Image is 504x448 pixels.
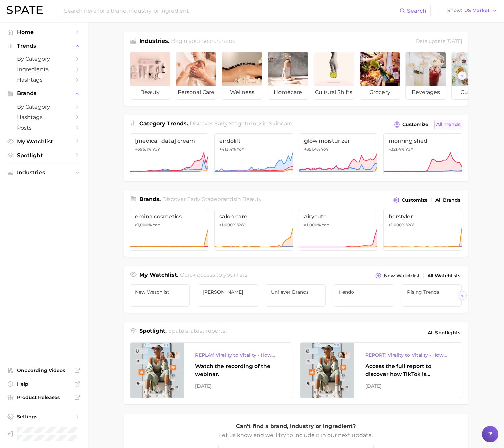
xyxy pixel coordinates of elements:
span: emina cosmetics [135,213,204,220]
a: airycute>1,000% YoY [299,209,378,251]
span: endolift [219,138,288,144]
a: Rising Trends [402,284,462,307]
a: REPLAY: Virality to Vitality - How TikTok is Driving Wellness DiscoveryWatch the recording of the... [130,342,292,398]
a: glow moisturizer+351.4% YoY [299,133,378,175]
h2: Spate's latest reports. [168,327,227,338]
span: Search [407,8,426,14]
span: Hashtags [17,114,71,120]
span: beauty [130,86,170,99]
span: YoY [237,222,245,228]
a: Unilever brands [266,284,326,307]
span: YoY [237,147,244,152]
span: +413.4% [219,147,236,152]
span: beverages [406,86,446,99]
span: Brands . [139,196,161,202]
span: salon care [219,213,288,220]
a: Help [5,379,82,389]
span: skincare [269,120,292,127]
div: Watch the recording of the webinar. [195,362,281,379]
a: [MEDICAL_DATA] cream+695.1% YoY [130,133,209,175]
a: Product Releases [5,392,82,402]
a: Log out. Currently logged in as Pro User with e-mail spate.pro@test.test. [5,425,82,443]
span: >1,000% [219,222,236,227]
span: beauty [242,196,261,202]
span: Help [17,381,71,387]
h2: Quick access to your lists. [180,271,248,280]
p: Can't find a brand, industry or ingredient? [218,422,374,431]
span: [MEDICAL_DATA] cream [135,138,204,144]
span: All Spotlights [428,329,460,337]
button: Brands [5,88,82,99]
span: morning shed [389,138,457,144]
a: Onboarding Videos [5,365,82,375]
button: Trends [5,41,82,51]
h1: Industries. [139,37,169,46]
a: homecare [268,52,308,100]
span: culinary [452,86,492,99]
span: +321.4% [389,147,404,152]
span: by Category [17,56,71,62]
span: YoY [153,222,160,228]
a: salon care>1,000% YoY [214,209,293,251]
a: All Brands [434,196,462,205]
button: New Watchlist [374,271,421,280]
input: Search here for a brand, industry, or ingredient [63,5,400,17]
a: Home [5,27,82,37]
a: endolift+413.4% YoY [214,133,293,175]
span: Kendo [339,289,389,295]
span: Show [447,9,462,12]
h1: My Watchlist. [139,271,178,280]
span: glow moisturizer [304,138,373,144]
span: New Watchlist [384,273,420,279]
a: herstyler>1,000% YoY [383,209,462,251]
a: Posts [5,122,82,133]
div: [DATE] [195,382,281,390]
span: All Brands [435,197,460,203]
button: Scroll Right [458,291,467,300]
a: culinary [451,52,492,100]
a: All Trends [434,120,462,129]
button: ShowUS Market [446,6,499,15]
a: Settings [5,412,82,422]
span: Posts [17,124,71,131]
button: Customize [392,195,429,205]
span: airycute [304,213,373,220]
span: cultural shifts [314,86,354,99]
span: Home [17,29,71,35]
a: Hashtags [5,112,82,122]
a: emina cosmetics>1,000% YoY [130,209,209,251]
span: >1,000% [389,222,405,227]
a: personal care [176,52,216,100]
span: US Market [464,9,490,12]
a: wellness [222,52,262,100]
div: [DATE] [365,382,451,390]
span: Trends [17,43,71,49]
span: by Category [17,104,71,110]
span: Brands [17,90,71,96]
a: grocery [360,52,400,100]
h2: Begin your search here. [171,37,235,46]
span: herstyler [389,213,457,220]
span: Settings [17,414,71,420]
span: +351.4% [304,147,320,152]
span: Discover Early Stage brands in . [162,196,262,202]
div: REPORT: Virality to Vitality - How TikTok is Driving Wellness Discovery [365,351,451,359]
a: by Category [5,54,82,64]
a: New Watchlist [130,284,190,307]
a: Spotlight [5,150,82,161]
span: Category Trends . [139,120,188,127]
span: wellness [222,86,262,99]
span: YoY [321,147,329,152]
span: >1,000% [304,222,321,227]
a: [PERSON_NAME] [198,284,258,307]
span: homecare [268,86,308,99]
span: All Trends [436,122,460,128]
span: YoY [322,222,329,228]
span: Industries [17,170,71,176]
span: Customize [402,122,428,128]
a: by Category [5,102,82,112]
span: Spotlight [17,152,71,159]
span: Unilever brands [271,289,321,295]
div: REPLAY: Virality to Vitality - How TikTok is Driving Wellness Discovery [195,351,281,359]
div: Access the full report to discover how TikTok is reshaping the wellness landscape, from product d... [365,362,451,379]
